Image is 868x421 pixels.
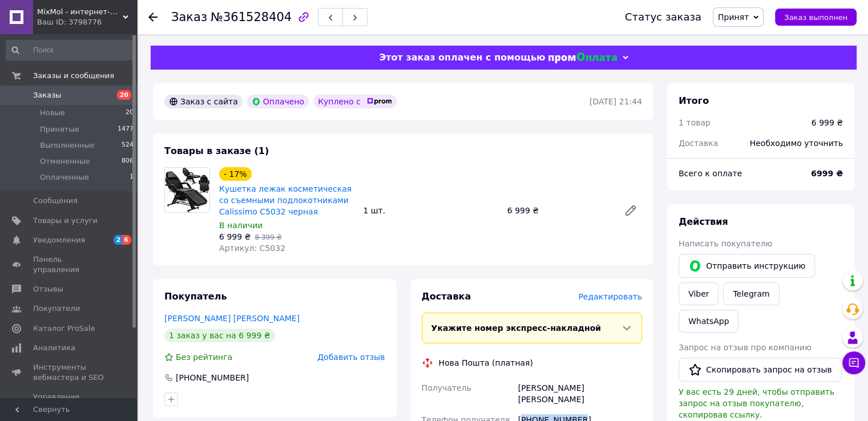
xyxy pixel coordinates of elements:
[175,372,250,383] div: [PHONE_NUMBER]
[590,97,642,106] time: [DATE] 21:44
[165,168,209,212] img: Кушетка лежак косметическая со съемными подлокотниками Calissimo C5032 черная
[679,139,718,148] span: Доставка
[679,169,742,178] span: Всего к оплате
[122,140,134,151] span: 524
[679,387,834,419] span: У вас есть 29 дней, чтобы отправить запрос на отзыв покупателю, скопировав ссылку.
[40,108,65,118] span: Новые
[317,353,385,362] span: Добавить отзыв
[33,343,75,353] span: Аналитика
[164,291,227,302] span: Покупатель
[130,172,134,183] span: 1
[812,117,843,128] div: 6 999 ₴
[164,314,300,323] a: [PERSON_NAME] [PERSON_NAME]
[171,10,207,24] span: Заказ
[723,282,779,305] a: Telegram
[33,90,61,100] span: Заказы
[33,303,80,314] span: Покупатели
[775,9,857,26] button: Заказ выполнен
[219,221,263,230] span: В наличии
[33,362,106,383] span: Инструменты вебмастера и SEO
[718,13,749,22] span: Принят
[219,232,251,241] span: 6 999 ₴
[126,108,134,118] span: 20
[679,239,772,248] span: Написать покупателю
[6,40,135,60] input: Поиск
[679,343,812,352] span: Запрос на отзыв про компанию
[164,95,243,108] div: Заказ с сайта
[33,392,106,412] span: Управление сайтом
[40,140,95,151] span: Выполненные
[313,95,397,108] div: Куплено с
[679,254,815,278] button: Отправить инструкцию
[503,203,615,218] div: 6 999 ₴
[148,11,158,23] div: Вернуться назад
[40,156,90,167] span: Отмененные
[247,95,309,108] div: Оплачено
[548,52,617,63] img: evopay logo
[422,383,471,392] span: Получатель
[37,17,137,27] div: Ваш ID: 3798776
[33,235,85,245] span: Уведомления
[176,353,232,362] span: Без рейтинга
[679,216,728,227] span: Действия
[743,131,850,156] div: Необходимо уточнить
[784,13,847,22] span: Заказ выполнен
[219,244,285,253] span: Артикул: C5032
[625,11,701,23] div: Статус заказа
[33,196,78,206] span: Сообщения
[37,7,123,17] span: MixMol - интернет-магазин товаров для дома и бизнеса
[122,156,134,167] span: 806
[33,284,63,294] span: Отзывы
[436,357,536,369] div: Нова Пошта (платная)
[679,282,718,305] a: Viber
[219,184,352,216] a: Кушетка лежак косметическая со съемными подлокотниками Calissimo C5032 черная
[679,118,710,127] span: 1 товар
[114,235,123,245] span: 2
[40,124,79,135] span: Принятые
[379,52,545,63] span: Этот заказ оплачен с помощью
[118,124,134,135] span: 1477
[117,90,131,100] span: 20
[679,310,738,333] a: WhatsApp
[367,98,392,105] img: prom
[516,378,644,410] div: [PERSON_NAME] [PERSON_NAME]
[164,329,275,342] div: 1 заказ у вас на 6 999 ₴
[431,323,601,333] span: Укажите номер экспресс-накладной
[219,167,252,181] div: - 17%
[842,351,865,374] button: Чат с покупателем
[33,71,114,81] span: Заказы и сообщения
[164,145,269,156] span: Товары в заказе (1)
[40,172,89,183] span: Оплаченные
[811,169,843,178] b: 6999 ₴
[679,358,842,382] button: Скопировать запрос на отзыв
[211,10,292,24] span: №361528404
[358,203,502,218] div: 1 шт.
[679,95,709,106] span: Итого
[122,235,131,245] span: 6
[33,254,106,275] span: Панель управления
[578,292,642,301] span: Редактировать
[33,216,98,226] span: Товары и услуги
[255,233,281,241] span: 8 399 ₴
[619,199,642,222] a: Редактировать
[422,291,471,302] span: Доставка
[33,323,95,334] span: Каталог ProSale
